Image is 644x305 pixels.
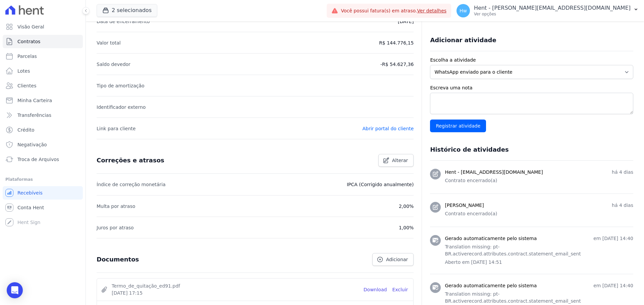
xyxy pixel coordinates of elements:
[17,68,30,74] span: Lotes
[593,235,633,242] p: em [DATE] 14:40
[460,8,467,13] span: Hw
[445,291,633,305] p: Translation missing: pt-BR.activerecord.attributes.contract.statement_email_sent
[341,7,446,14] span: Você possui fatura(s) em atraso.
[97,156,164,164] h3: Correções e atrasos
[3,20,83,33] a: Visão Geral
[364,286,387,293] a: Download
[3,64,83,78] a: Lotes
[17,53,37,60] span: Parcelas
[112,283,358,290] span: Termo_de_quitação_ed91.pdf
[430,57,633,64] label: Escolha a atividade
[17,112,51,119] span: Transferências
[97,82,145,90] p: Tipo de amortização
[593,282,633,289] p: em [DATE] 14:40
[97,60,130,68] p: Saldo devedor
[17,204,44,211] span: Conta Hent
[5,175,80,183] div: Plataformas
[3,94,83,107] a: Minha Carteira
[417,8,447,13] a: Ver detalhes
[97,255,139,263] h3: Documentos
[3,153,83,166] a: Troca de Arquivos
[445,243,633,257] p: Translation missing: pt-BR.activerecord.attributes.contract.statement_email_sent
[3,50,83,63] a: Parcelas
[17,82,36,89] span: Clientes
[612,169,633,176] p: há 4 dias
[97,4,157,17] button: 2 selecionados
[3,108,83,122] a: Transferências
[445,177,633,184] p: Contrato encerrado(a)
[97,103,146,111] p: Identificador externo
[430,120,486,132] input: Registrar atividade
[451,1,644,20] button: Hw Hent - [PERSON_NAME][EMAIL_ADDRESS][DOMAIN_NAME] Ver opções
[392,286,408,293] a: Excluir
[379,39,414,47] p: R$ 144.776,15
[378,154,414,167] a: Alterar
[7,282,23,298] div: Open Intercom Messenger
[3,123,83,137] a: Crédito
[347,180,414,188] p: IPCA (Corrigido anualmente)
[445,169,543,176] h3: Hent - [EMAIL_ADDRESS][DOMAIN_NAME]
[399,224,414,232] p: 1,00%
[445,202,484,209] h3: [PERSON_NAME]
[474,5,631,11] p: Hent - [PERSON_NAME][EMAIL_ADDRESS][DOMAIN_NAME]
[97,224,134,232] p: Juros por atraso
[445,235,537,242] h3: Gerado automaticamente pelo sistema
[386,256,408,263] span: Adicionar
[97,202,135,210] p: Multa por atraso
[612,202,633,209] p: há 4 dias
[17,23,44,30] span: Visão Geral
[392,157,408,164] span: Alterar
[399,202,414,210] p: 2,00%
[3,79,83,92] a: Clientes
[97,39,121,47] p: Valor total
[430,84,633,91] label: Escreva uma nota
[3,201,83,214] a: Conta Hent
[3,186,83,200] a: Recebíveis
[3,138,83,151] a: Negativação
[445,259,633,266] p: Aberto em [DATE] 14:51
[17,156,59,163] span: Troca de Arquivos
[430,36,496,44] h3: Adicionar atividade
[445,282,537,289] h3: Gerado automaticamente pelo sistema
[362,126,414,131] a: Abrir portal do cliente
[17,127,35,133] span: Crédito
[474,11,631,17] p: Ver opções
[17,189,43,196] span: Recebíveis
[430,146,508,154] h3: Histórico de atividades
[380,60,414,68] p: -R$ 54.627,36
[112,290,358,297] span: [DATE] 17:15
[97,125,136,133] p: Link para cliente
[372,253,414,266] a: Adicionar
[445,210,633,217] p: Contrato encerrado(a)
[17,38,40,45] span: Contratos
[17,141,47,148] span: Negativação
[17,97,52,104] span: Minha Carteira
[97,180,166,188] p: Índice de correção monetária
[3,35,83,48] a: Contratos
